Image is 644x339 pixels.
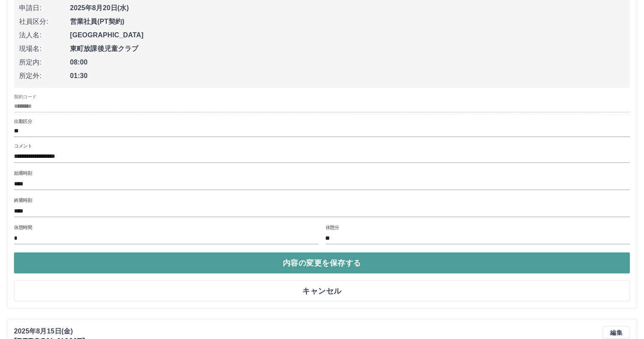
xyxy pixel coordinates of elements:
[70,57,625,67] span: 08:00
[603,326,630,339] button: 編集
[70,44,625,54] span: 東町放課後児童クラブ
[14,118,32,125] label: 出勤区分
[14,280,630,302] button: キャンセル
[14,252,630,274] button: 内容の変更を保存する
[19,57,70,67] span: 所定内:
[70,17,625,27] span: 営業社員(PT契約)
[19,44,70,54] span: 現場名:
[19,17,70,27] span: 社員区分:
[14,326,85,336] p: 2025年8月15日(金)
[70,3,625,13] span: 2025年8月20日(水)
[14,225,32,231] label: 休憩時間
[14,143,32,149] label: コメント
[19,30,70,40] span: 法人名:
[14,198,32,204] label: 終業時刻
[14,94,36,100] label: 契約コード
[19,3,70,13] span: 申請日:
[19,71,70,81] span: 所定外:
[70,71,625,81] span: 01:30
[70,30,625,40] span: [GEOGRAPHIC_DATA]
[14,171,32,177] label: 始業時刻
[326,225,339,231] label: 休憩分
